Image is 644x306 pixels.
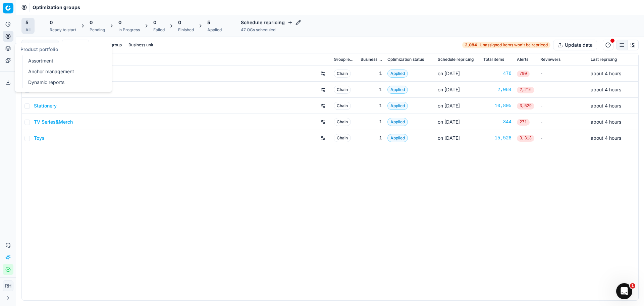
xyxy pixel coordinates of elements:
span: Applied [387,102,408,110]
a: Assortment [25,56,104,65]
span: Chain [334,102,351,110]
button: Product group [92,41,124,49]
div: 1 [361,86,382,93]
td: - [538,65,588,82]
button: Update data [553,40,597,50]
span: Unassigned items won't be repriced [480,42,548,48]
span: about 4 hours [591,135,621,141]
span: 0 [153,19,156,26]
span: 3,313 [517,135,534,142]
span: on [DATE] [438,135,460,141]
span: 5 [25,19,29,26]
a: Stationery [34,102,57,109]
span: Chain [334,86,351,94]
td: - [538,130,588,146]
span: about 4 hours [591,119,621,125]
span: Last repricing [591,57,617,62]
span: about 4 hours [591,103,621,108]
td: - [538,82,588,98]
span: Schedule repricing [438,57,474,62]
div: Finished [178,27,194,33]
iframe: Intercom live chat [616,283,632,299]
a: 2,084Unassigned items won't be repriced [462,42,550,48]
span: Business unit [361,57,382,62]
span: Applied [387,70,408,78]
span: 3,529 [517,103,534,110]
strong: 2,084 [465,42,477,48]
div: 1 [361,119,382,125]
div: 47 OGs scheduled [241,27,301,33]
span: Product portfolio [20,46,58,52]
span: on [DATE] [438,87,460,92]
span: 790 [517,71,530,77]
span: 0 [178,19,181,26]
a: 15,528 [483,135,512,141]
span: on [DATE] [438,103,460,108]
button: Filter [62,40,89,50]
span: 2,216 [517,87,534,93]
a: 476 [483,70,512,77]
input: Search [34,42,55,48]
a: 2,084 [483,86,512,93]
span: Chain [334,118,351,126]
div: All [25,27,31,33]
button: Business unit [126,41,156,49]
span: Group level [334,57,355,62]
span: on [DATE] [438,119,460,125]
a: Dynamic reports [25,78,104,87]
span: Reviewers [540,57,560,62]
span: Optimization status [387,57,424,62]
a: TV Series&Merch [34,119,73,125]
span: about 4 hours [591,71,621,76]
span: Applied [387,86,408,94]
div: 1 [361,135,382,141]
span: Chain [334,134,351,142]
span: Applied [387,134,408,142]
div: 1 [361,102,382,109]
span: Chain [334,70,351,78]
span: 271 [517,119,530,126]
span: RH [3,281,13,291]
td: - [538,98,588,114]
span: 0 [90,19,93,26]
span: Optimization groups [33,4,80,11]
span: 1 [630,283,635,289]
span: about 4 hours [591,87,621,92]
div: Failed [153,27,165,33]
span: Alerts [517,57,528,62]
a: 344 [483,119,512,125]
span: Applied [387,118,408,126]
h4: Schedule repricing [241,19,301,26]
div: 1 [361,70,382,77]
a: 10,805 [483,102,512,109]
span: on [DATE] [438,71,460,76]
div: Pending [90,27,105,33]
span: 5 [207,19,210,26]
span: 0 [118,19,121,26]
button: RH [3,280,13,291]
div: In Progress [118,27,140,33]
div: Applied [207,27,222,33]
td: - [538,114,588,130]
nav: breadcrumb [33,4,80,11]
span: Total items [483,57,504,62]
div: Ready to start [50,27,76,33]
a: Anchor management [25,67,104,76]
span: 0 [50,19,53,26]
a: Toys [34,135,45,141]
